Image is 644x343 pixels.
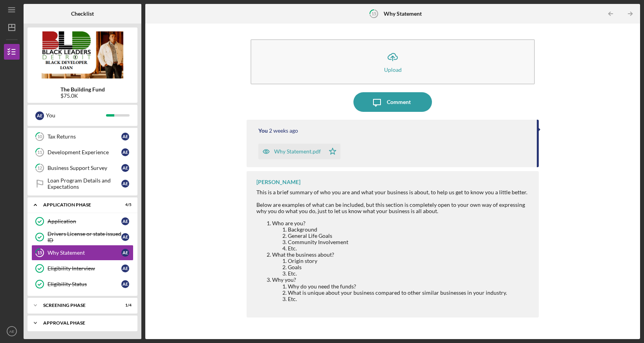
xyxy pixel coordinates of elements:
div: A E [121,217,129,225]
li: Why do you need the funds? [288,283,531,290]
a: 10Tax ReturnsAE [31,129,134,144]
div: A E [121,148,129,156]
div: You [258,128,268,134]
div: A E [121,180,129,188]
li: General Life Goals [288,233,531,239]
div: Application Phase [43,203,112,207]
div: Eligibility Interview [48,265,121,272]
button: Comment [353,92,432,112]
li: Why you? [272,277,531,302]
a: Eligibility InterviewAE [31,261,134,276]
div: A E [121,265,129,272]
li: What the business about? [272,252,531,277]
li: Origin story [288,258,531,264]
a: ApplicationAE [31,213,134,229]
div: Screening Phase [43,303,112,308]
a: Loan Program Details and ExpectationsAE [31,176,134,192]
div: [PERSON_NAME] [256,179,300,185]
li: Etc. [288,270,531,277]
div: Why Statement.pdf [274,148,321,155]
div: A E [35,111,44,120]
tspan: 15 [37,250,42,255]
div: 1 / 4 [117,303,132,308]
tspan: 12 [37,166,42,171]
li: Who are you? [272,220,531,252]
a: Eligibility StatusAE [31,276,134,292]
button: Why Statement.pdf [258,144,340,159]
div: This is a brief summary of who you are and what your business is about, to help us get to know yo... [256,189,531,302]
div: A E [121,249,129,257]
div: Development Experience [48,149,121,155]
time: 2025-09-09 20:02 [269,128,298,134]
div: $75.0K [60,93,105,99]
li: Background [288,226,531,233]
img: Product logo [27,31,137,78]
div: Upload [384,67,402,73]
div: Tax Returns [48,133,121,140]
li: Etc. [288,245,531,252]
div: Loan Program Details and Expectations [48,177,121,190]
div: Application [48,218,121,224]
div: Eligibility Status [48,281,121,287]
div: A E [121,280,129,288]
a: 11Development ExperienceAE [31,144,134,160]
div: A E [121,233,129,241]
b: Why Statement [384,11,422,17]
li: Goals [288,264,531,270]
li: What is unique about your business compared to other similar businesses in your industry. [288,290,531,296]
b: The Building Fund [60,86,105,93]
li: Etc. [288,296,531,302]
b: Checklist [71,11,94,17]
a: Drivers License or state issued IDAE [31,229,134,245]
div: You [46,109,106,122]
div: A E [121,164,129,172]
text: AE [9,329,15,334]
a: 12Business Support SurveyAE [31,160,134,176]
div: Comment [387,92,411,112]
button: AE [4,323,20,339]
div: 4 / 5 [117,203,132,207]
div: Drivers License or state issued ID [48,231,121,243]
li: Community Involvement [288,239,531,245]
div: Business Support Survey [48,165,121,171]
tspan: 11 [37,150,42,155]
button: Upload [251,39,535,84]
div: Why Statement [48,250,121,256]
tspan: 15 [371,11,376,16]
a: 15Why StatementAE [31,245,134,261]
div: A E [121,133,129,140]
div: Approval Phase [43,321,128,325]
tspan: 10 [37,134,42,139]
